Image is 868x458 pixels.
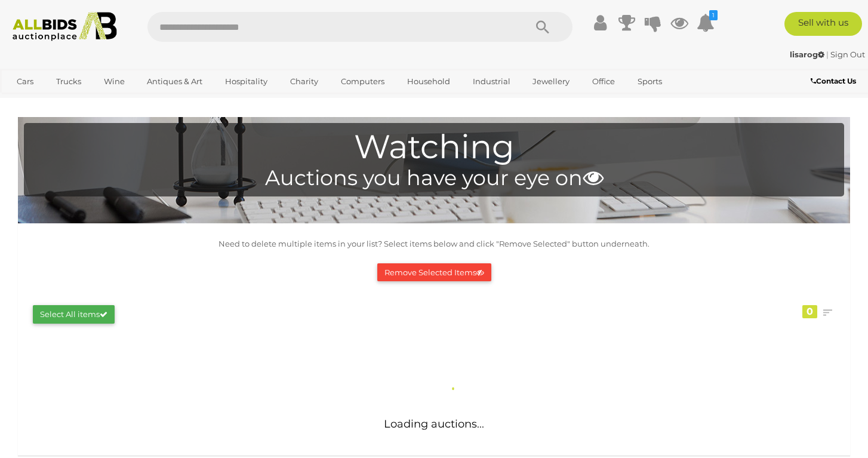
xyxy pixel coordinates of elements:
[465,72,518,91] a: Industrial
[384,417,484,431] span: Loading auctions...
[399,72,458,91] a: Household
[802,305,817,318] div: 0
[96,72,133,91] a: Wine
[7,12,124,41] img: Allbids.com.au
[333,72,392,91] a: Computers
[811,76,856,85] b: Contact Us
[30,129,838,165] h1: Watching
[830,50,865,59] a: Sign Out
[790,50,824,59] strong: lisarog
[9,72,41,91] a: Cars
[9,91,109,111] a: [GEOGRAPHIC_DATA]
[630,72,670,91] a: Sports
[24,237,844,251] p: Need to delete multiple items in your list? Select items below and click "Remove Selected" button...
[48,72,89,91] a: Trucks
[217,72,275,91] a: Hospitality
[33,305,115,324] button: Select All items
[709,10,718,20] i: 1
[513,12,572,42] button: Search
[525,72,577,91] a: Jewellery
[584,72,623,91] a: Office
[697,12,715,33] a: 1
[811,75,859,88] a: Contact Us
[139,72,210,91] a: Antiques & Art
[790,50,826,59] a: lisarog
[377,263,491,282] button: Remove Selected Items
[282,72,326,91] a: Charity
[826,50,829,59] span: |
[784,12,862,36] a: Sell with us
[30,167,838,190] h4: Auctions you have your eye on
